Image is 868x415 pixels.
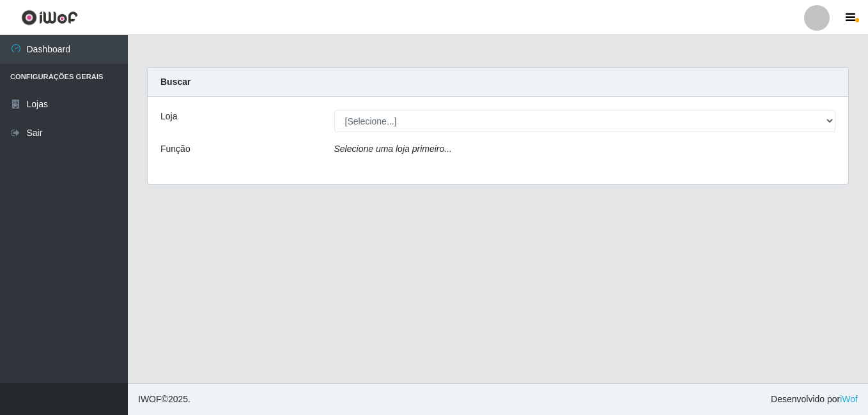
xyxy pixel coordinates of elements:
[840,394,858,404] a: iWof
[334,144,452,154] i: Selecione uma loja primeiro...
[160,77,190,87] strong: Buscar
[771,393,858,406] span: Desenvolvido por
[160,142,190,156] label: Função
[21,10,78,26] img: CoreUI Logo
[138,393,190,406] span: © 2025 .
[138,394,162,404] span: IWOF
[160,110,177,123] label: Loja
